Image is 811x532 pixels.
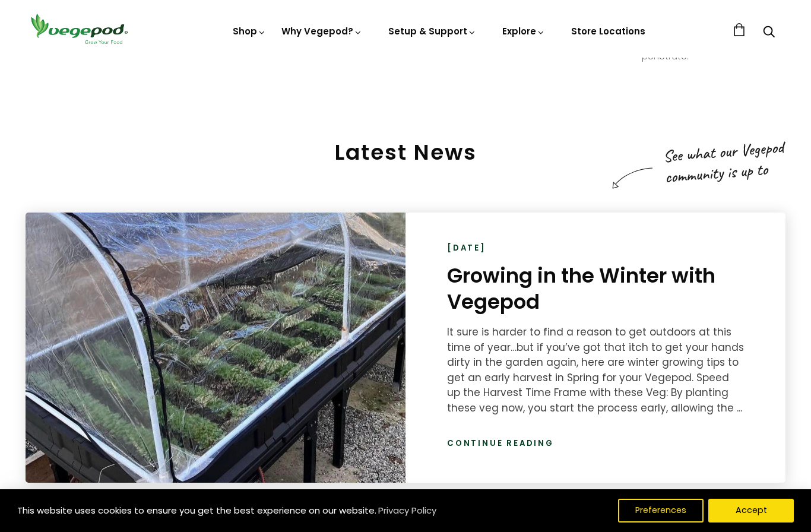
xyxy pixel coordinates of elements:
a: Shop [233,25,266,37]
a: Search [763,27,775,39]
a: Privacy Policy (opens in a new tab) [376,500,438,521]
span: This website uses cookies to ensure you get the best experience on our website. [17,504,376,517]
a: Explore [502,25,545,37]
button: Accept [708,499,794,522]
a: Setup & Support [388,25,476,37]
button: Preferences [618,499,704,522]
h2: Latest News [26,140,785,165]
time: [DATE] [447,242,486,254]
a: Growing in the Winter with Vegepod [447,261,715,316]
a: Store Locations [571,25,645,37]
div: It sure is harder to find a reason to get outdoors at this time of year…but if you’ve got that it... [447,325,744,416]
a: Why Vegepod? [281,25,362,37]
img: Vegepod [26,12,132,46]
a: Continue reading [447,438,554,449]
